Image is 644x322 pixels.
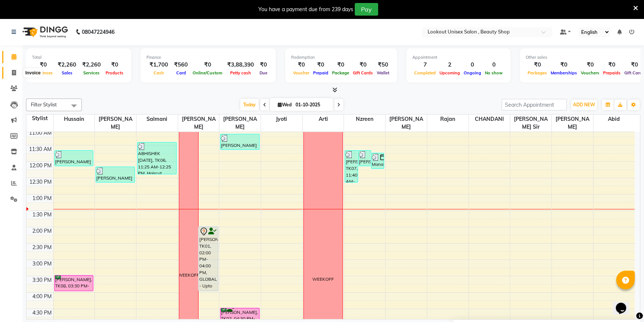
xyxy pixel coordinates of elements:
[32,61,55,69] div: ₹0
[54,115,95,124] span: Hussain
[371,153,384,168] div: Manali99, TK05, 11:45 AM-12:15 PM, Threading - Upperlips
[386,115,427,132] span: [PERSON_NAME]
[191,70,224,75] span: Online/Custom
[375,70,391,75] span: Wallet
[462,61,483,69] div: 0
[28,178,53,186] div: 12:30 PM
[31,276,53,284] div: 3:30 PM
[81,70,102,75] span: Services
[228,70,253,75] span: Petty cash
[355,3,378,16] button: Pay
[31,194,53,202] div: 1:00 PM
[311,70,330,75] span: Prepaid
[462,70,483,75] span: Ongoing
[31,293,53,300] div: 4:00 PM
[104,61,125,69] div: ₹0
[95,115,136,132] span: [PERSON_NAME]
[96,167,135,182] div: [PERSON_NAME] [DATE], TK03, 12:10 PM-12:40 PM, Nashi Wash
[502,99,567,110] input: Search Appointment
[291,54,391,61] div: Redemption
[178,272,199,278] div: WEEKOFF
[412,70,438,75] span: Completed
[613,292,637,315] iframe: chat widget
[276,102,293,107] span: Wed
[293,99,331,110] input: 2025-10-01
[28,129,53,137] div: 11:00 AM
[26,115,53,122] div: Stylist
[593,115,635,124] span: Abid
[345,151,357,182] div: [PERSON_NAME], TK07, 11:40 AM-12:40 PM, Threading - Eyebrows,Threading - Upperlips
[31,102,57,107] span: Filter Stylist
[219,115,261,132] span: [PERSON_NAME]
[261,115,302,124] span: Jyoti
[174,70,188,75] span: Card
[311,61,330,69] div: ₹0
[438,70,462,75] span: Upcoming
[291,61,311,69] div: ₹0
[146,54,270,61] div: Finance
[601,61,622,69] div: ₹0
[258,6,353,13] div: You have a payment due from 239 days
[55,276,93,291] div: [PERSON_NAME], TK08, 03:30 PM-04:00 PM, Hair Wash - Loreal wash [DEMOGRAPHIC_DATA]
[330,70,351,75] span: Package
[257,61,270,69] div: ₹0
[240,99,259,110] span: Today
[79,61,104,69] div: ₹2,260
[55,61,79,69] div: ₹2,260
[178,115,219,132] span: [PERSON_NAME]
[469,115,510,124] span: CHANDANI
[28,145,53,153] div: 11:30 AM
[191,61,224,69] div: ₹0
[136,115,178,124] span: Salmani
[549,70,579,75] span: Memberships
[552,115,593,132] span: [PERSON_NAME]
[549,61,579,69] div: ₹0
[510,115,551,132] span: [PERSON_NAME] Sir
[146,61,171,69] div: ₹1,700
[31,244,53,251] div: 2:30 PM
[344,115,385,124] span: Nzreen
[55,151,93,166] div: [PERSON_NAME] [DATE], TK03, 11:40 AM-12:10 PM, Biotop Wash
[19,22,70,42] img: logo
[32,54,125,61] div: Total
[303,115,344,124] span: Arti
[312,276,334,283] div: WEEKOFF
[28,162,53,170] div: 12:00 PM
[412,61,438,69] div: 7
[23,68,42,77] div: Invoice
[579,70,601,75] span: Vouchers
[438,61,462,69] div: 2
[31,260,53,268] div: 3:00 PM
[330,61,351,69] div: ₹0
[579,61,601,69] div: ₹0
[573,102,595,107] span: ADD NEW
[358,151,371,166] div: [PERSON_NAME] [DATE], TK04, 11:40 AM-12:10 PM, Threading - Upperlips
[601,70,622,75] span: Prepaids
[258,70,269,75] span: Due
[104,70,125,75] span: Products
[171,61,191,69] div: ₹560
[571,100,597,110] button: ADD NEW
[224,61,257,69] div: ₹3,88,390
[138,142,176,174] div: ABHISHEK [DATE], TK06, 11:25 AM-12:25 PM, Haircut [DEMOGRAPHIC_DATA] - Haircut with Senior stylis...
[31,227,53,235] div: 2:00 PM
[351,70,375,75] span: Gift Cards
[412,54,505,61] div: Appointment
[31,309,53,317] div: 4:30 PM
[82,22,115,42] b: 08047224946
[375,61,391,69] div: ₹50
[526,61,549,69] div: ₹0
[526,70,549,75] span: Packages
[31,211,53,219] div: 1:30 PM
[427,115,468,124] span: Rajan
[483,70,505,75] span: No show
[60,70,74,75] span: Sales
[220,134,259,149] div: [PERSON_NAME] [DATE], TK03, 11:10 AM-11:40 AM, Nashi Wash
[152,70,166,75] span: Cash
[351,61,375,69] div: ₹0
[483,61,505,69] div: 0
[291,70,311,75] span: Voucher
[199,227,218,291] div: [PERSON_NAME], TK01, 02:00 PM-04:00 PM, GLOBAL - Upto Shoulder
